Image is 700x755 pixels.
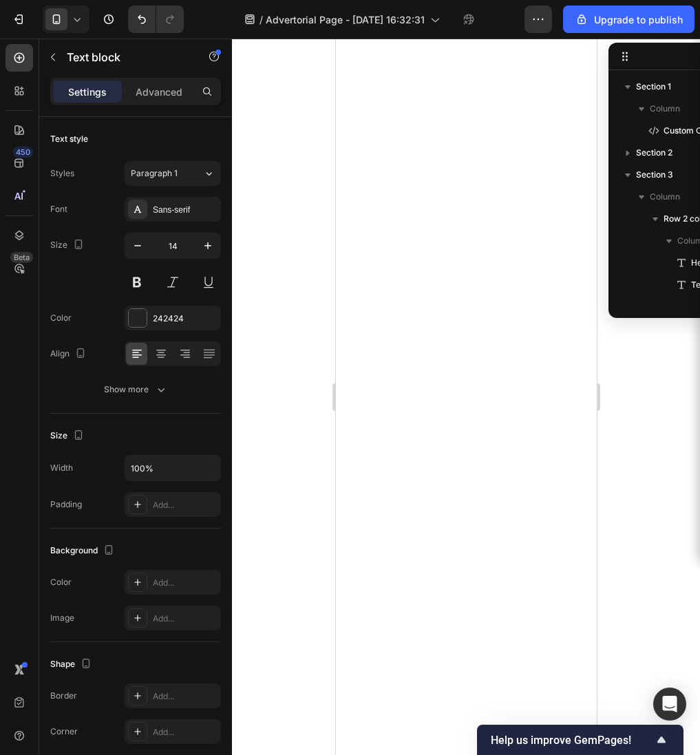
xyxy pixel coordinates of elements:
[153,499,218,511] div: Add...
[10,252,33,263] div: Beta
[104,383,168,396] div: Show more
[50,498,82,511] div: Padding
[50,312,72,324] div: Color
[491,732,670,748] button: Show survey - Help us improve GemPages!
[50,133,88,145] div: Text style
[13,147,33,158] div: 450
[50,612,74,624] div: Image
[50,462,73,474] div: Width
[50,203,67,215] div: Font
[50,725,78,738] div: Corner
[50,345,89,363] div: Align
[128,6,184,33] div: Undo/Redo
[636,168,673,182] span: Section 3
[50,542,117,560] div: Background
[491,734,653,747] span: Help us improve GemPages!
[68,85,107,99] p: Settings
[50,236,87,255] div: Size
[50,690,77,702] div: Border
[136,85,182,99] p: Advanced
[563,6,694,33] button: Upgrade to publish
[67,49,184,65] p: Text block
[153,312,218,325] div: 242424
[50,167,74,180] div: Styles
[125,456,220,480] input: Auto
[636,146,672,160] span: Section 2
[131,167,178,180] span: Paragraph 1
[50,377,221,402] button: Show more
[266,12,425,27] span: Advertorial Page - [DATE] 16:32:31
[650,190,680,204] span: Column
[650,102,680,116] span: Column
[153,726,218,738] div: Add...
[153,613,218,625] div: Add...
[636,80,671,94] span: Section 1
[259,12,263,27] span: /
[153,690,218,703] div: Add...
[50,576,72,588] div: Color
[336,39,597,755] iframe: Design area
[153,577,218,589] div: Add...
[50,427,87,445] div: Size
[50,655,94,674] div: Shape
[653,688,686,721] div: Open Intercom Messenger
[153,204,218,216] div: Sans-serif
[575,12,683,27] div: Upgrade to publish
[125,161,221,186] button: Paragraph 1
